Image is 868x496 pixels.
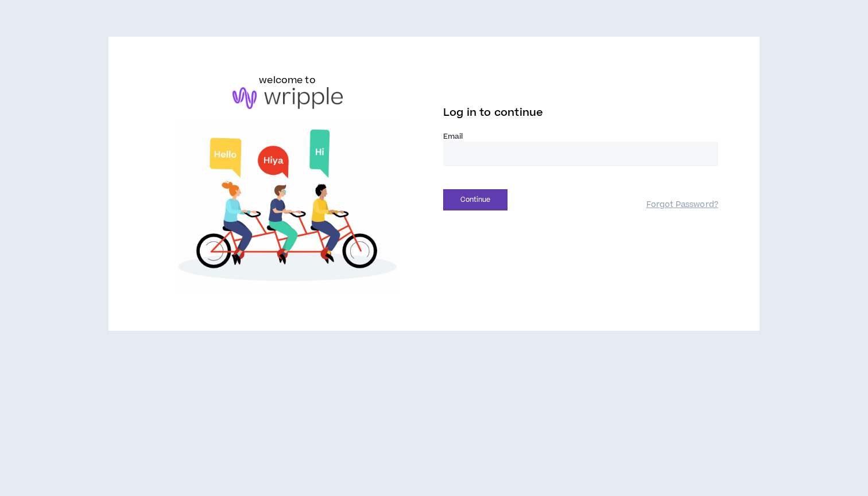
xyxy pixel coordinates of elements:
label: Email [443,131,718,142]
span: Log in to continue [443,106,543,120]
button: Continue [443,189,507,210]
img: Welcome to Wripple [150,120,425,294]
a: Forgot Password? [646,200,718,210]
h6: welcome to [259,73,316,87]
img: logo-brand.png [232,87,343,109]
